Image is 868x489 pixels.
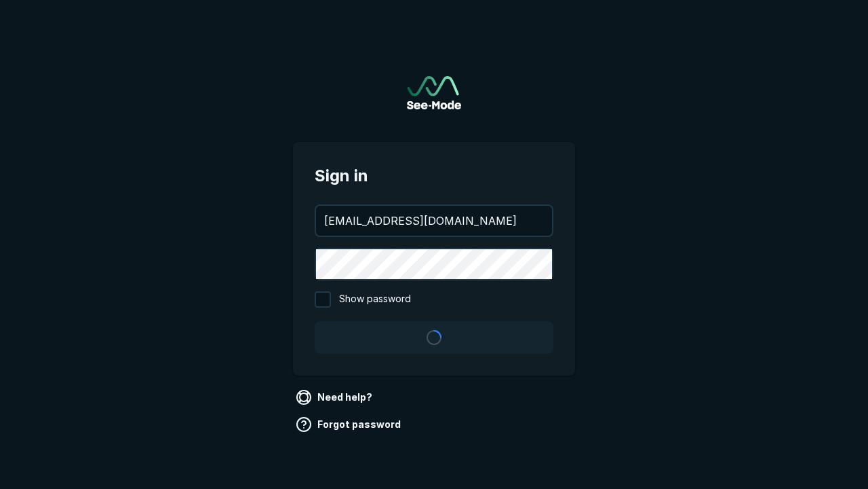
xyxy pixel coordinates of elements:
img: See-Mode Logo [407,76,461,109]
a: Go to sign in [407,76,461,109]
a: Need help? [293,386,378,408]
span: Show password [339,291,411,308]
span: Sign in [315,164,553,188]
input: your@email.com [316,206,552,236]
a: Forgot password [293,414,406,435]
